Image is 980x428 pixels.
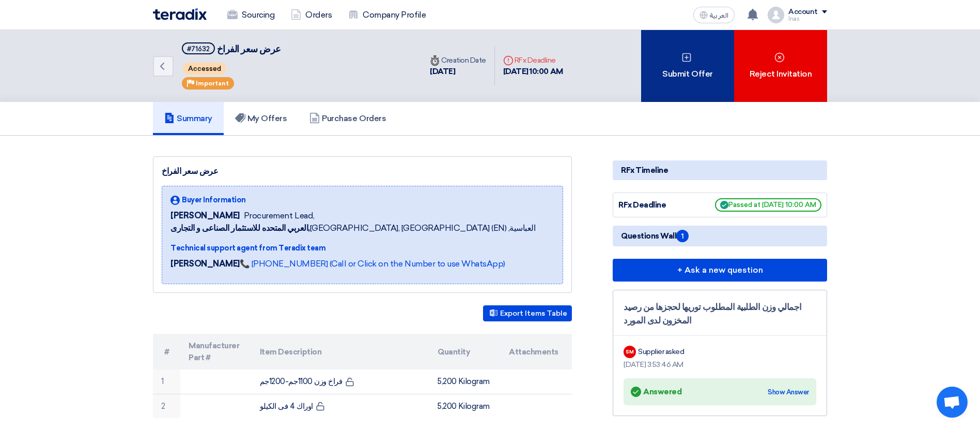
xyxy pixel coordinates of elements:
div: RFx Deadline [618,199,696,211]
span: Questions Wall [621,230,689,242]
th: Quantity [429,334,501,370]
a: Sourcing [219,4,283,26]
div: Creation Date [430,55,486,66]
span: Procurement Lead, [244,210,315,222]
a: Purchase Orders [298,102,397,135]
h5: My Offers [235,113,287,124]
td: اوراك 4 فى الكيلو [252,394,430,418]
img: profile_test.png [768,7,784,23]
div: #71632 [187,46,210,52]
span: 1 [676,230,689,242]
b: العربي المتحده للاستثمار الصناعى و التجارى, [170,223,310,233]
div: Supplier asked [638,346,684,357]
th: Manufacturer Part # [180,334,252,370]
span: Accessed [183,63,226,75]
th: Item Description [252,334,430,370]
td: 2 [153,394,180,418]
div: Submit Offer [641,30,734,102]
div: RFx Timeline [613,160,827,180]
a: Orders [283,4,340,26]
td: فراخ وزن 1100جم-1200جم [252,370,430,394]
div: Show Answer [768,387,809,397]
div: [DATE] [430,66,486,78]
div: Open chat [937,387,968,418]
div: Reject Invitation [734,30,827,102]
h5: عرض سعر الفراخ [182,42,281,55]
a: 📞 [PHONE_NUMBER] (Call or Click on the Number to use WhatsApp) [240,259,505,269]
div: Technical support agent from Teradix team [170,243,535,254]
td: 5,200 Kilogram [429,394,501,418]
td: 1 [153,370,180,394]
div: Answered [631,385,681,399]
button: العربية [693,7,735,23]
h5: Purchase Orders [309,113,386,124]
th: Attachments [501,334,572,370]
th: # [153,334,180,370]
div: SM [624,346,636,358]
strong: [PERSON_NAME] [170,259,240,269]
div: [DATE] 10:00 AM [503,66,563,78]
span: [PERSON_NAME] [170,210,240,222]
span: Buyer Information [182,195,246,205]
div: [DATE] 3:53:46 AM [624,359,816,370]
span: عرض سعر الفراخ [217,43,281,55]
div: عرض سعر الفراخ [162,165,563,178]
img: Teradix logo [153,8,207,20]
a: Summary [153,102,224,135]
h5: Summary [164,113,212,124]
div: اجمالي وزن الطلبية المطلوب توريها لحجزها من رصيد المخزون لدى المورد [624,301,816,327]
div: RFx Deadline [503,55,563,66]
span: العربية [710,12,728,19]
button: + Ask a new question [613,259,827,282]
td: 5,200 Kilogram [429,370,501,394]
div: Account [788,8,818,17]
button: Export Items Table [483,305,572,321]
span: Passed at [DATE] 10:00 AM [715,198,821,212]
div: Inas [788,16,827,22]
span: Important [196,80,229,87]
a: My Offers [224,102,299,135]
a: Company Profile [340,4,434,26]
span: [GEOGRAPHIC_DATA], [GEOGRAPHIC_DATA] (EN) ,العباسية [170,222,535,234]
